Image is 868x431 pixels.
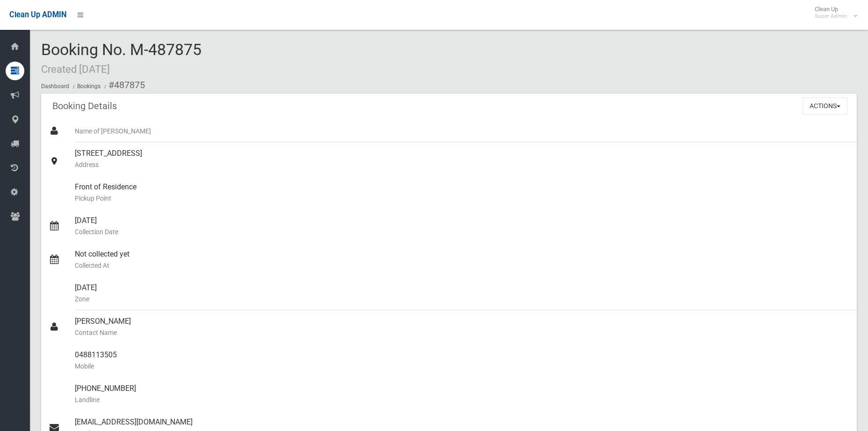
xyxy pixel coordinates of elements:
li: #487875 [102,76,145,94]
div: [DATE] [75,209,849,243]
a: Dashboard [41,83,69,90]
small: Collection Date [75,226,849,237]
small: Name of [PERSON_NAME] [75,125,849,137]
small: Address [75,159,849,170]
small: Zone [75,293,849,305]
small: Collected At [75,260,849,271]
div: [PERSON_NAME] [75,310,849,344]
small: Super Admin [815,13,847,20]
header: Booking Details [41,97,128,115]
small: Landline [75,394,849,405]
button: Actions [803,97,847,115]
span: Clean Up ADMIN [9,10,66,19]
div: 0488113505 [75,344,849,377]
small: Contact Name [75,327,849,338]
div: [STREET_ADDRESS] [75,142,849,176]
div: Not collected yet [75,243,849,277]
small: Pickup Point [75,193,849,204]
span: Booking No. M-487875 [41,40,201,76]
div: Front of Residence [75,176,849,209]
div: [PHONE_NUMBER] [75,377,849,411]
small: Mobile [75,361,849,372]
a: Bookings [77,83,100,90]
small: Created [DATE] [41,63,110,75]
div: [DATE] [75,277,849,310]
span: Clean Up [810,6,856,20]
